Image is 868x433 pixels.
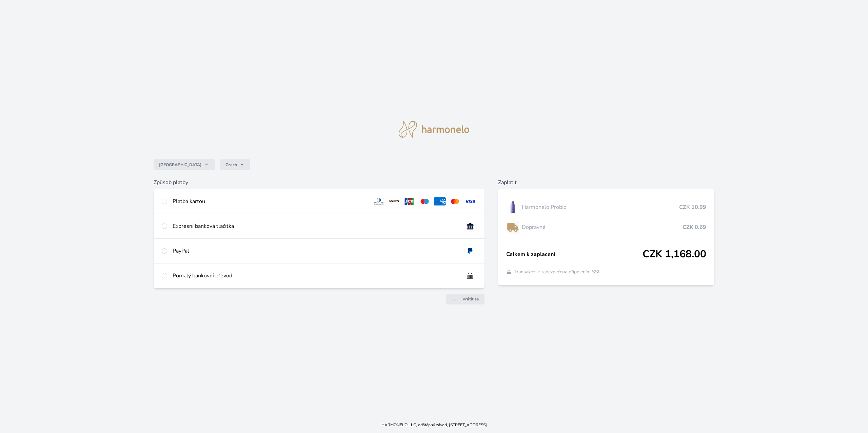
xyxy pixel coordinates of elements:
[173,197,367,205] div: Platba kartou
[522,203,679,211] span: Harmonelo Probio
[643,248,706,260] span: CZK 1,168.00
[446,294,485,304] a: Vrátit se
[464,197,476,205] img: visa.svg
[464,247,476,255] img: paypal.svg
[154,178,485,186] h6: Způsob platby
[173,222,458,230] div: Expresní banková tlačítka
[373,197,385,205] img: diners.svg
[173,247,458,255] div: PayPal
[434,197,446,205] img: amex.svg
[679,203,706,211] span: CZK 10.99
[159,162,201,168] span: [GEOGRAPHIC_DATA]
[399,121,469,138] img: logo.svg
[225,162,237,168] span: Czech
[388,197,400,205] img: discover.svg
[462,296,479,302] span: Vrátit se
[403,197,416,205] img: jcb.svg
[683,223,706,231] span: CZK 0.69
[418,197,431,205] img: maestro.svg
[506,199,519,216] img: CLEAN_PROBIO_se_stinem_x-lo.jpg
[514,269,601,275] span: Transakce je zabezpečena připojením SSL
[154,159,215,170] button: [GEOGRAPHIC_DATA]
[449,197,461,205] img: mc.svg
[173,272,458,280] div: Pomalý bankovní převod
[220,159,250,170] button: Czech
[498,178,714,186] h6: Zaplatit
[464,222,476,230] img: onlineBanking_CZ.svg
[464,272,476,280] img: bankTransfer_IBAN.svg
[506,219,519,236] img: delivery-lo.png
[522,223,682,231] span: Dopravné
[506,250,642,258] span: Celkem k zaplacení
